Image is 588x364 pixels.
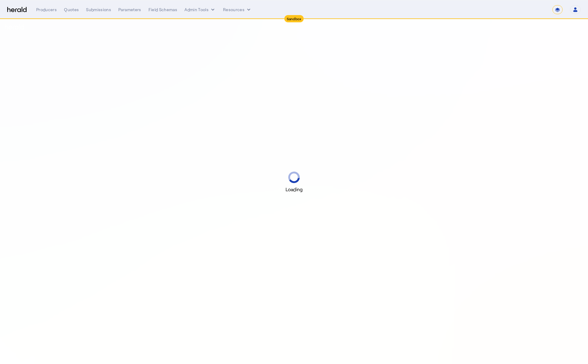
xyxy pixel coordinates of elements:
button: internal dropdown menu [184,7,216,13]
img: Herald Logo [7,7,27,13]
div: Parameters [118,7,141,13]
div: Sandbox [284,15,304,22]
div: Field Schemas [149,7,177,13]
div: Submissions [86,7,111,13]
div: Quotes [64,7,79,13]
button: Resources dropdown menu [223,7,252,13]
div: Producers [36,7,57,13]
